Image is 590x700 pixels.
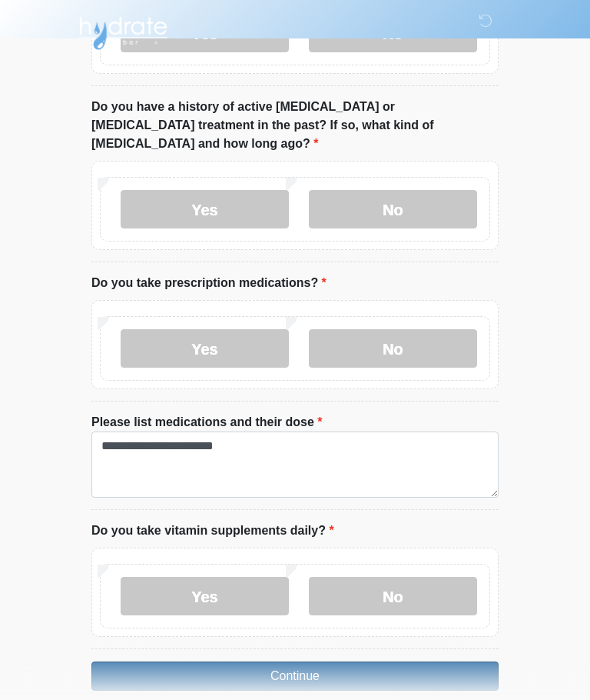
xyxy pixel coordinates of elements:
[309,329,477,368] label: No
[91,413,323,432] label: Please list medications and their dose
[309,190,477,228] label: No
[121,329,289,368] label: Yes
[91,522,334,540] label: Do you take vitamin supplements daily?
[91,98,499,153] label: Do you have a history of active [MEDICAL_DATA] or [MEDICAL_DATA] treatment in the past? If so, wh...
[91,662,499,691] button: Continue
[76,12,170,51] img: Hydrate IV Bar - Arcadia Logo
[121,577,289,615] label: Yes
[91,274,326,292] label: Do you take prescription medications?
[309,577,477,615] label: No
[121,190,289,228] label: Yes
